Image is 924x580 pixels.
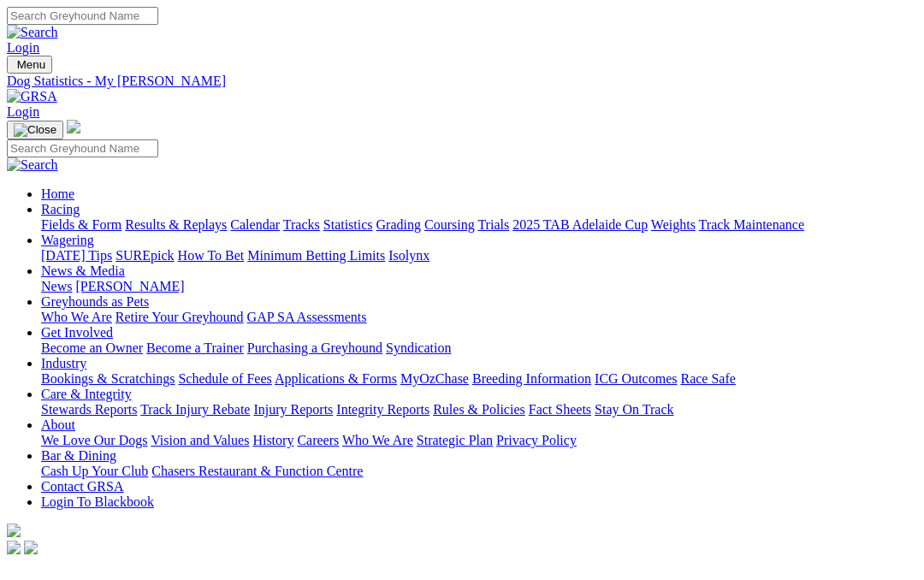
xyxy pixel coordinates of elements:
[424,217,475,232] a: Coursing
[252,433,293,447] a: History
[140,402,250,417] a: Track Injury Rebate
[433,402,525,417] a: Rules & Policies
[247,340,382,355] a: Purchasing a Greyhound
[41,325,113,340] a: Get Involved
[7,104,39,119] a: Login
[41,202,80,216] a: Racing
[7,139,158,157] input: Search
[151,433,249,447] a: Vision and Values
[67,120,80,133] img: logo-grsa-white.png
[41,279,72,293] a: News
[230,217,280,232] a: Calendar
[41,340,917,356] div: Get Involved
[595,402,673,417] a: Stay On Track
[41,217,121,232] a: Fields & Form
[41,417,75,432] a: About
[7,40,39,55] a: Login
[41,464,917,479] div: Bar & Dining
[247,248,385,263] a: Minimum Betting Limits
[41,279,917,294] div: News & Media
[41,248,917,263] div: Wagering
[41,263,125,278] a: News & Media
[41,448,116,463] a: Bar & Dining
[7,74,917,89] a: Dog Statistics - My [PERSON_NAME]
[178,248,245,263] a: How To Bet
[41,217,917,233] div: Racing
[115,310,244,324] a: Retire Your Greyhound
[41,387,132,401] a: Care & Integrity
[7,7,158,25] input: Search
[275,371,397,386] a: Applications & Forms
[680,371,735,386] a: Race Safe
[323,217,373,232] a: Statistics
[125,217,227,232] a: Results & Replays
[7,524,21,537] img: logo-grsa-white.png
[41,494,154,509] a: Login To Blackbook
[7,157,58,173] img: Search
[283,217,320,232] a: Tracks
[388,248,429,263] a: Isolynx
[7,89,57,104] img: GRSA
[342,433,413,447] a: Who We Are
[146,340,244,355] a: Become a Trainer
[7,541,21,554] img: facebook.svg
[7,56,52,74] button: Toggle navigation
[297,433,339,447] a: Careers
[595,371,677,386] a: ICG Outcomes
[75,279,184,293] a: [PERSON_NAME]
[41,479,123,494] a: Contact GRSA
[472,371,591,386] a: Breeding Information
[41,233,94,247] a: Wagering
[376,217,421,232] a: Grading
[41,310,112,324] a: Who We Are
[400,371,469,386] a: MyOzChase
[41,356,86,370] a: Industry
[247,310,367,324] a: GAP SA Assessments
[178,371,271,386] a: Schedule of Fees
[477,217,509,232] a: Trials
[41,433,147,447] a: We Love Our Dogs
[386,340,451,355] a: Syndication
[496,433,577,447] a: Privacy Policy
[41,402,137,417] a: Stewards Reports
[41,186,74,201] a: Home
[512,217,648,232] a: 2025 TAB Adelaide Cup
[41,248,112,263] a: [DATE] Tips
[7,25,58,40] img: Search
[336,402,429,417] a: Integrity Reports
[417,433,493,447] a: Strategic Plan
[253,402,333,417] a: Injury Reports
[14,123,56,137] img: Close
[41,340,143,355] a: Become an Owner
[41,371,175,386] a: Bookings & Scratchings
[41,310,917,325] div: Greyhounds as Pets
[699,217,804,232] a: Track Maintenance
[17,58,45,71] span: Menu
[115,248,174,263] a: SUREpick
[24,541,38,554] img: twitter.svg
[41,433,917,448] div: About
[41,402,917,417] div: Care & Integrity
[651,217,696,232] a: Weights
[41,464,148,478] a: Cash Up Your Club
[529,402,591,417] a: Fact Sheets
[41,371,917,387] div: Industry
[151,464,363,478] a: Chasers Restaurant & Function Centre
[7,121,63,139] button: Toggle navigation
[41,294,149,309] a: Greyhounds as Pets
